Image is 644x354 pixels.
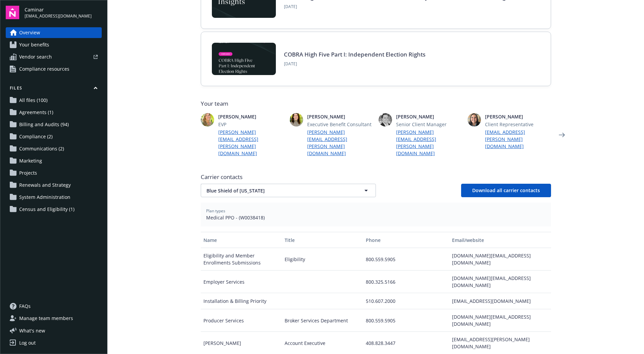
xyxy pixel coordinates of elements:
div: 800.325.5166 [363,271,449,293]
button: Caminar[EMAIL_ADDRESS][DOMAIN_NAME] [25,6,102,19]
span: Client Representative [485,121,551,128]
span: Blue Shield of [US_STATE] [206,187,347,194]
a: Agreements (1) [6,107,102,118]
a: Next [556,130,567,140]
button: Download all carrier contacts [461,184,551,197]
a: FAQs [6,301,102,312]
div: Title [285,237,360,244]
span: [PERSON_NAME] [218,113,284,120]
button: Email/website [449,232,551,248]
button: Blue Shield of [US_STATE] [201,184,376,197]
a: Communications (2) [6,143,102,154]
span: Your team [201,100,551,108]
span: Communications (2) [19,143,64,154]
a: Your benefits [6,39,102,50]
a: Projects [6,168,102,178]
span: All files (100) [19,95,47,106]
div: Email/website [452,237,548,244]
span: System Administration [19,192,70,203]
a: [EMAIL_ADDRESS][PERSON_NAME][DOMAIN_NAME] [485,129,551,150]
button: Name [201,232,282,248]
a: System Administration [6,192,102,203]
a: Billing and Audits (94) [6,119,102,130]
span: Your benefits [19,39,49,50]
span: Plan types [206,208,546,214]
a: Vendor search [6,51,102,62]
button: Title [282,232,363,248]
span: Senior Client Manager [396,121,462,128]
div: [DOMAIN_NAME][EMAIL_ADDRESS][DOMAIN_NAME] [449,309,551,332]
div: Producer Services [201,309,282,332]
span: Renewals and Strategy [19,180,71,190]
button: What's new [6,327,56,334]
span: Carrier contacts [201,173,551,181]
span: What ' s new [19,327,45,334]
span: Census and Eligibility (1) [19,204,74,215]
img: BLOG-Card Image - Compliance - COBRA High Five Pt 1 07-18-25.jpg [212,43,276,75]
img: photo [379,113,392,127]
a: Overview [6,27,102,38]
span: Compliance (2) [19,131,53,142]
button: Files [6,85,102,94]
a: [PERSON_NAME][EMAIL_ADDRESS][PERSON_NAME][DOMAIN_NAME] [396,129,462,157]
a: Compliance (2) [6,131,102,142]
div: 800.559.5905 [363,309,449,332]
a: [PERSON_NAME][EMAIL_ADDRESS][PERSON_NAME][DOMAIN_NAME] [307,129,373,157]
a: [PERSON_NAME][EMAIL_ADDRESS][PERSON_NAME][DOMAIN_NAME] [218,129,284,157]
div: Installation & Billing Priority [201,293,282,309]
span: [PERSON_NAME] [485,113,551,120]
div: Log out [19,338,36,348]
div: [DOMAIN_NAME][EMAIL_ADDRESS][DOMAIN_NAME] [449,271,551,293]
span: FAQs [19,301,31,312]
span: Manage team members [19,313,73,324]
a: Renewals and Strategy [6,180,102,190]
a: All files (100) [6,95,102,106]
span: Download all carrier contacts [472,187,540,193]
span: Medical PPO - (W0038418) [206,214,546,221]
span: [PERSON_NAME] [396,113,462,120]
span: Overview [19,27,40,38]
div: 510.607.2000 [363,293,449,309]
a: Census and Eligibility (1) [6,204,102,215]
span: Vendor search [19,51,52,62]
span: Executive Benefit Consultant [307,121,373,128]
a: COBRA High Five Part I: Independent Election Rights [284,50,425,58]
img: photo [290,113,303,127]
span: [EMAIL_ADDRESS][DOMAIN_NAME] [25,13,92,19]
span: Agreements (1) [19,107,53,118]
div: [DOMAIN_NAME][EMAIL_ADDRESS][DOMAIN_NAME] [449,248,551,271]
img: photo [201,113,214,127]
span: Compliance resources [19,64,69,74]
button: Phone [363,232,449,248]
span: Marketing [19,155,42,166]
span: [DATE] [284,4,509,10]
span: [DATE] [284,61,425,67]
span: Projects [19,168,37,178]
img: photo [468,113,481,127]
img: navigator-logo.svg [6,6,19,19]
a: Marketing [6,155,102,166]
span: Billing and Audits (94) [19,119,69,130]
div: Broker Services Department [282,309,363,332]
div: Eligibility [282,248,363,271]
div: [EMAIL_ADDRESS][DOMAIN_NAME] [449,293,551,309]
div: Phone [366,237,447,244]
span: Caminar [25,6,92,13]
a: Manage team members [6,313,102,324]
div: Eligibility and Member Enrollments Submissions [201,248,282,271]
span: [PERSON_NAME] [307,113,373,120]
a: Compliance resources [6,64,102,74]
div: Employer Services [201,271,282,293]
div: 800.559.5905 [363,248,449,271]
span: EVP [218,121,284,128]
div: Name [203,237,279,244]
